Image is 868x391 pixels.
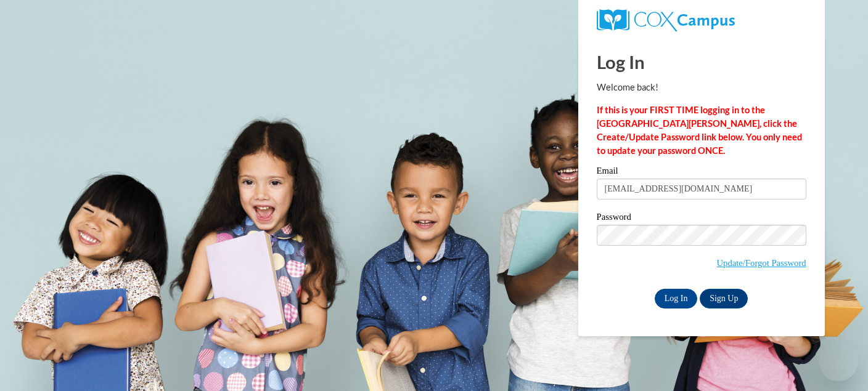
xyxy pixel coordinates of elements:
[597,81,806,94] p: Welcome back!
[655,289,698,308] input: Log In
[597,166,806,179] label: Email
[700,289,748,308] a: Sign Up
[597,212,806,225] label: Password
[597,9,735,31] img: COX Campus
[819,342,858,381] iframe: Button to launch messaging window
[597,105,802,156] strong: If this is your FIRST TIME logging in to the [GEOGRAPHIC_DATA][PERSON_NAME], click the Create/Upd...
[597,9,806,31] a: COX Campus
[597,49,806,75] h1: Log In
[717,258,806,268] a: Update/Forgot Password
